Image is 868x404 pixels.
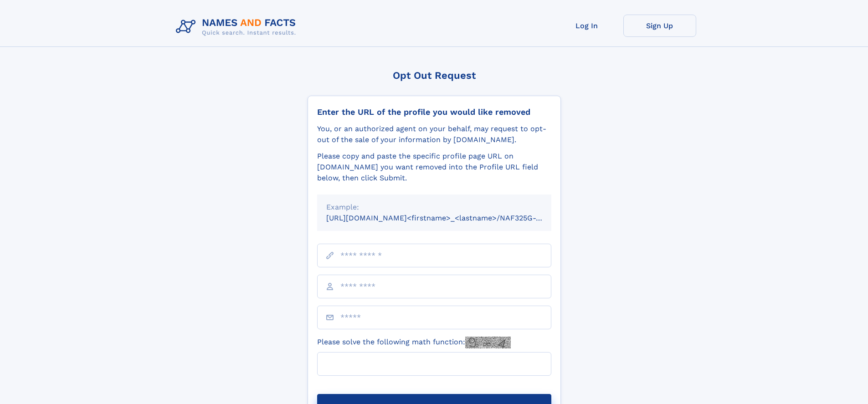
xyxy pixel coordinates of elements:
[308,70,561,81] div: Opt Out Request
[317,151,551,184] div: Please copy and paste the specific profile page URL on [DOMAIN_NAME] you want removed into the Pr...
[623,15,696,37] a: Sign Up
[317,107,551,117] div: Enter the URL of the profile you would like removed
[317,337,511,348] label: Please solve the following math function:
[550,15,623,37] a: Log In
[326,202,542,213] div: Example:
[317,123,551,145] div: You, or an authorized agent on your behalf, may request to opt-out of the sale of your informatio...
[172,15,303,39] img: Logo Names and Facts
[326,214,569,222] small: [URL][DOMAIN_NAME]<firstname>_<lastname>/NAF325G-xxxxxxxx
